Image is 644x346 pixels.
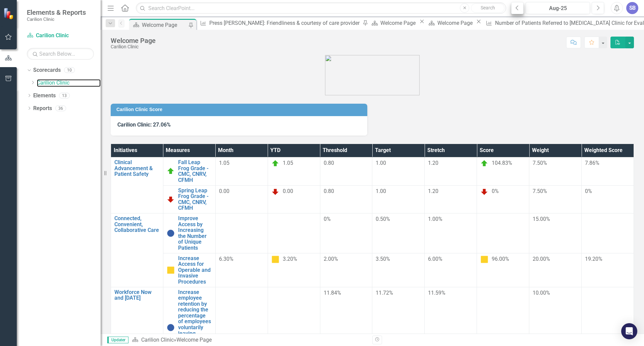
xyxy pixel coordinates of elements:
[324,256,338,262] span: 2.00%
[163,157,215,185] td: Double-Click to Edit Right Click for Context Menu
[480,255,488,263] img: Caution
[136,2,506,14] input: Search ClearPoint...
[528,4,588,12] div: Aug-25
[376,216,390,222] span: 0.50%
[33,66,61,74] a: Scorecards
[376,160,386,166] span: 1.00
[114,159,160,177] a: Clinical Advancement & Patient Safety
[33,105,52,112] a: Reports
[167,266,175,274] img: Caution
[3,8,15,19] img: ClearPoint Strategy
[198,19,361,27] a: Press [PERSON_NAME]: Friendliness & courtesy of care provider
[141,337,174,343] a: Carilion Clinic
[428,256,442,262] span: 6.00%
[132,336,367,344] div: »
[64,67,75,73] div: 10
[626,2,638,14] button: SB
[111,44,156,49] div: Carilion Clinic
[621,323,637,339] div: Open Intercom Messenger
[526,2,590,14] button: Aug-25
[369,19,418,27] a: Welcome Page
[437,19,475,27] div: Welcome Page
[376,290,393,296] span: 11.72%
[209,19,361,27] div: Press [PERSON_NAME]: Friendliness & courtesy of care provider
[471,3,504,13] button: Search
[271,255,279,263] img: Caution
[167,195,175,203] img: Below Plan
[492,160,512,166] span: 104.83%
[585,160,599,166] span: 7.86%
[480,188,488,196] img: Below Plan
[27,32,94,40] a: Carilion Clinic
[117,121,171,128] span: Carilion Clinic: 27.06%
[428,290,445,296] span: 11.59%
[111,157,163,213] td: Double-Click to Edit Right Click for Context Menu
[142,21,188,29] div: Welcome Page
[533,188,547,194] span: 7.50%
[27,8,86,16] span: Elements & Reports
[492,188,499,194] span: 0%
[27,16,86,22] small: Carilion Clinic
[585,188,592,194] span: 0%
[176,337,212,343] div: Welcome Page
[283,188,293,194] span: 0.00
[163,213,215,253] td: Double-Click to Edit Right Click for Context Menu
[481,5,495,10] span: Search
[271,188,279,196] img: Below Plan
[324,160,334,166] span: 0.80
[167,167,175,175] img: On Target
[178,255,212,285] a: Increase Access for Operable and Invasive Procedures
[55,105,66,111] div: 36
[167,229,175,237] img: No Information
[533,216,550,222] span: 15.00%
[114,215,160,233] a: Connected, Convenient, Collaborative Care
[283,160,293,166] span: 1.05
[37,79,101,87] a: Carilion Clinic
[376,256,390,262] span: 3.50%
[178,159,212,183] a: Fall Leap Frog Grade - CMC, CNRV, CFMH
[428,188,438,194] span: 1.20
[480,159,488,167] img: On Target
[219,160,229,166] span: 1.05
[376,188,386,194] span: 1.00
[380,19,418,27] div: Welcome Page
[492,256,509,262] span: 96.00%
[27,48,94,60] input: Search Below...
[178,215,212,251] a: Improve Access by Increasing the Number of Unique Patients
[428,216,442,222] span: 1.00%
[428,160,438,166] span: 1.20
[585,256,602,262] span: 19.20%
[271,159,279,167] img: On Target
[324,216,331,222] span: 0%
[116,107,364,112] h3: Carilion Clinic Score
[283,256,297,262] span: 3.20%
[111,37,156,44] div: Welcome Page
[324,188,334,194] span: 0.80
[33,92,56,100] a: Elements
[111,213,163,287] td: Double-Click to Edit Right Click for Context Menu
[114,289,160,301] a: Workforce Now and [DATE]
[178,188,212,211] a: Spring Leap Frog Grade - CMC, CNRV, CFMH
[219,256,233,262] span: 6.30%
[163,253,215,287] td: Double-Click to Edit Right Click for Context Menu
[325,55,420,95] img: carilion%20clinic%20logo%202.0.png
[426,19,475,27] a: Welcome Page
[219,188,229,194] span: 0.00
[533,256,550,262] span: 20.00%
[163,185,215,213] td: Double-Click to Edit Right Click for Context Menu
[59,93,70,98] div: 13
[324,290,341,296] span: 11.84%
[533,160,547,166] span: 7.50%
[533,290,550,296] span: 10.00%
[107,337,128,343] span: Updater
[167,324,175,332] img: No Information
